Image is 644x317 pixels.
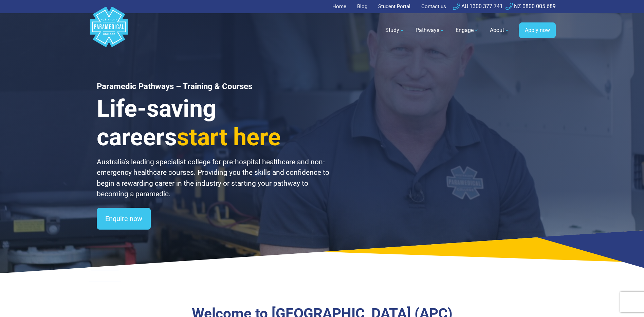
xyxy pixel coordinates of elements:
[411,21,449,40] a: Pathways
[97,157,330,200] p: Australia’s leading specialist college for pre-hospital healthcare and non-emergency healthcare c...
[381,21,409,40] a: Study
[505,3,556,10] a: NZ 0800 005 689
[486,21,514,40] a: About
[89,13,129,48] a: Australian Paramedical College
[97,208,151,230] a: Enquire now
[452,21,483,40] a: Engage
[519,22,556,38] a: Apply now
[177,123,281,151] span: start here
[453,3,503,10] a: AU 1300 377 741
[97,94,330,151] h3: Life-saving careers
[97,82,330,91] h1: Paramedic Pathways – Training & Courses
